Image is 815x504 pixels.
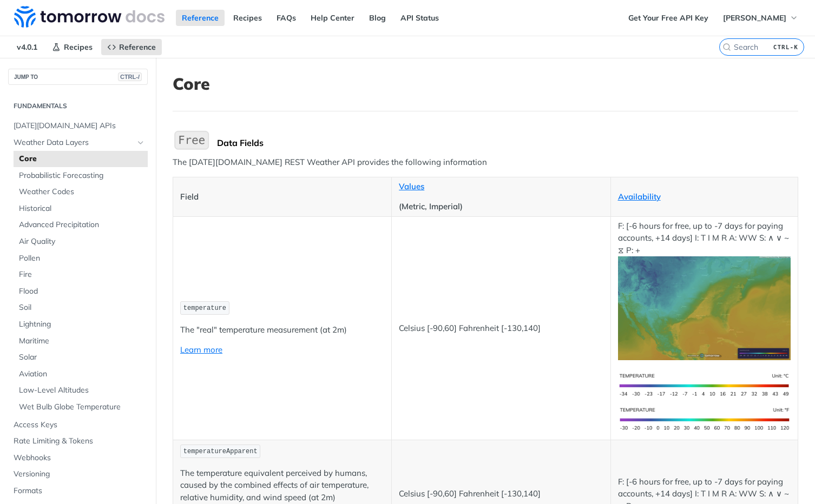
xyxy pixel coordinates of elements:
[19,286,145,297] span: Flood
[399,181,424,191] a: Values
[399,201,603,213] p: (Metric, Imperial)
[14,168,148,184] a: Probabilistic Forecasting
[14,137,134,148] span: Weather Data Layers
[14,316,148,333] a: Lightning
[14,469,145,480] span: Versioning
[395,10,445,26] a: API Status
[8,135,148,151] a: Weather Data LayersHide subpages for Weather Data Layers
[618,379,791,389] span: Expand image
[771,42,801,52] kbd: CTRL-K
[14,283,148,300] a: Flood
[14,349,148,366] a: Solar
[14,121,145,131] span: [DATE][DOMAIN_NAME] APIs
[101,39,162,55] a: Reference
[64,42,93,52] span: Recipes
[271,10,302,26] a: FAQs
[19,236,145,247] span: Air Quality
[14,382,148,399] a: Low-Level Altitudes
[8,118,148,134] a: [DATE][DOMAIN_NAME] APIs
[14,201,148,217] a: Historical
[19,319,145,330] span: Lightning
[14,234,148,250] a: Air Quality
[19,253,145,264] span: Pollen
[399,488,603,500] p: Celsius [-90,60] Fahrenheit [-130,140]
[14,486,145,496] span: Formats
[173,156,798,169] p: The [DATE][DOMAIN_NAME] REST Weather API provides the following information
[8,450,148,466] a: Webhooks
[19,369,145,380] span: Aviation
[180,191,384,203] p: Field
[305,10,360,26] a: Help Center
[618,220,791,360] p: F: [-6 hours for free, up to -7 days for paying accounts, +14 days] I: T I M R A: WW S: ∧ ∨ ~ ⧖ P: +
[8,483,148,499] a: Formats
[14,300,148,316] a: Soil
[14,453,145,463] span: Webhooks
[717,10,804,26] button: [PERSON_NAME]
[622,10,714,26] a: Get Your Free API Key
[180,467,384,504] p: The temperature equivalent perceived by humans, caused by the combined effects of air temperature...
[19,269,145,280] span: Fire
[723,13,786,23] span: [PERSON_NAME]
[180,324,384,336] p: The "real" temperature measurement (at 2m)
[14,151,148,167] a: Core
[11,39,43,55] span: v4.0.1
[19,302,145,313] span: Soil
[8,466,148,482] a: Versioning
[14,399,148,415] a: Wet Bulb Globe Temperature
[14,420,145,430] span: Access Keys
[46,39,98,55] a: Recipes
[618,191,661,202] a: Availability
[19,154,145,164] span: Core
[618,302,791,313] span: Expand image
[176,10,225,26] a: Reference
[14,250,148,267] a: Pollen
[19,402,145,413] span: Wet Bulb Globe Temperature
[363,10,392,26] a: Blog
[14,6,165,28] img: Tomorrow.io Weather API Docs
[19,352,145,363] span: Solar
[217,137,798,148] div: Data Fields
[399,322,603,335] p: Celsius [-90,60] Fahrenheit [-130,140]
[14,366,148,382] a: Aviation
[14,184,148,200] a: Weather Codes
[618,413,791,423] span: Expand image
[19,203,145,214] span: Historical
[14,436,145,447] span: Rate Limiting & Tokens
[19,187,145,197] span: Weather Codes
[8,433,148,449] a: Rate Limiting & Tokens
[19,385,145,396] span: Low-Level Altitudes
[14,333,148,349] a: Maritime
[19,336,145,347] span: Maritime
[8,417,148,433] a: Access Keys
[14,267,148,283] a: Fire
[227,10,268,26] a: Recipes
[118,72,142,81] span: CTRL-/
[19,170,145,181] span: Probabilistic Forecasting
[180,344,222,355] a: Learn more
[119,42,156,52] span: Reference
[722,43,731,51] svg: Search
[183,448,258,455] span: temperatureApparent
[8,101,148,111] h2: Fundamentals
[14,217,148,233] a: Advanced Precipitation
[8,69,148,85] button: JUMP TOCTRL-/
[19,220,145,230] span: Advanced Precipitation
[183,304,226,312] span: temperature
[136,138,145,147] button: Hide subpages for Weather Data Layers
[173,74,798,94] h1: Core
